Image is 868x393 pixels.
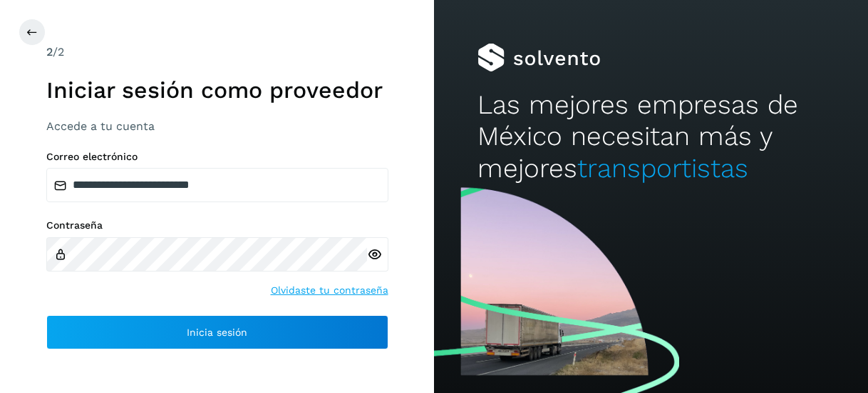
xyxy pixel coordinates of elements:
[46,44,388,61] div: /2
[46,219,388,232] label: Contraseña
[46,151,388,163] label: Correo electrónico
[187,327,247,337] span: Inicia sesión
[271,283,388,298] a: Olvidaste tu contraseña
[46,315,388,349] button: Inicia sesión
[477,89,825,184] h2: Las mejores empresas de México necesitan más y mejores
[577,153,748,184] span: transportistas
[46,76,388,104] h1: Iniciar sesión como proveedor
[46,119,388,133] h3: Accede a tu cuenta
[46,45,53,59] span: 2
